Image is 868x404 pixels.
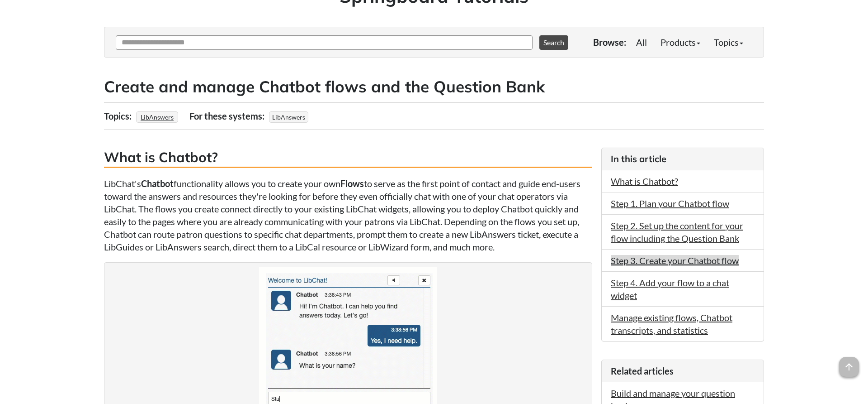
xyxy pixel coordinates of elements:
[593,36,626,48] p: Browse:
[611,220,743,244] a: Step 2. Set up the content for your flow including the Question Bank
[611,255,739,266] a: Step 3. Create your Chatbot flow
[611,153,755,165] h3: In this article
[539,35,568,50] button: Search
[104,76,764,98] h2: Create and manage Chatbot flows and the Question Bank
[139,111,175,124] a: LibAnswers
[611,198,729,209] a: Step 1. Plan your Chatbot flow
[654,33,707,51] a: Products
[340,178,364,189] strong: Flows
[611,277,729,301] a: Step 4. Add your flow to a chat widget
[269,111,308,123] span: LibAnswers
[104,107,134,125] div: Topics:
[141,178,174,189] strong: Chatbot
[839,357,859,377] span: arrow_upward
[189,107,267,125] div: For these systems:
[611,366,674,376] span: Related articles
[104,177,592,253] p: LibChat's functionality allows you to create your own to serve as the first point of contact and ...
[707,33,750,51] a: Topics
[839,358,859,369] a: arrow_upward
[629,33,654,51] a: All
[104,148,592,168] h3: What is Chatbot?
[611,176,678,187] a: What is Chatbot?
[611,312,732,336] a: Manage existing flows, Chatbot transcripts, and statistics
